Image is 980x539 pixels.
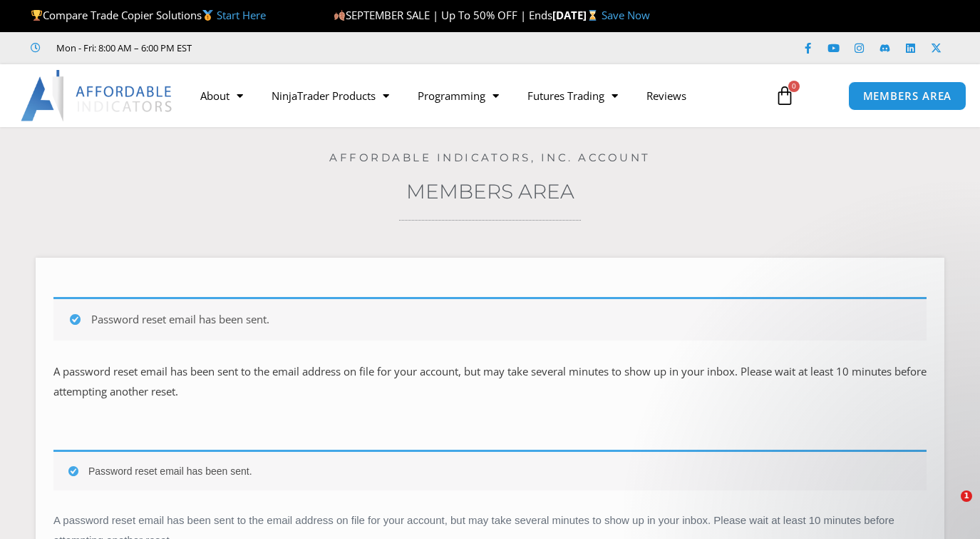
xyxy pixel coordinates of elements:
[31,10,42,21] img: 🏆
[21,70,174,121] img: LogoAI | Affordable Indicators – NinjaTrader
[186,79,257,112] a: About
[329,151,651,164] a: Affordable Indicators, Inc. Account
[406,179,574,203] a: Members Area
[53,39,192,56] span: Mon - Fri: 8:00 AM – 6:00 PM EST
[602,8,650,22] a: Save Now
[202,10,213,21] img: 🥇
[788,81,800,92] span: 0
[848,81,967,111] a: MEMBERS AREA
[403,79,513,112] a: Programming
[186,79,764,112] nav: Menu
[31,8,266,22] span: Compare Trade Copier Solutions
[212,41,425,55] iframe: Customer reviews powered by Trustpilot
[53,450,927,490] div: Password reset email has been sent.
[334,8,552,22] span: SEPTEMBER SALE | Up To 50% OFF | Ends
[632,79,701,112] a: Reviews
[863,91,952,101] span: MEMBERS AREA
[753,75,816,116] a: 0
[53,362,927,402] p: A password reset email has been sent to the email address on file for your account, but may take ...
[257,79,403,112] a: NinjaTrader Products
[334,10,345,21] img: 🍂
[932,490,966,525] iframe: Intercom live chat
[217,8,266,22] a: Start Here
[587,10,598,21] img: ⌛
[53,297,927,341] div: Password reset email has been sent.
[552,8,602,22] strong: [DATE]
[961,490,972,502] span: 1
[513,79,632,112] a: Futures Trading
